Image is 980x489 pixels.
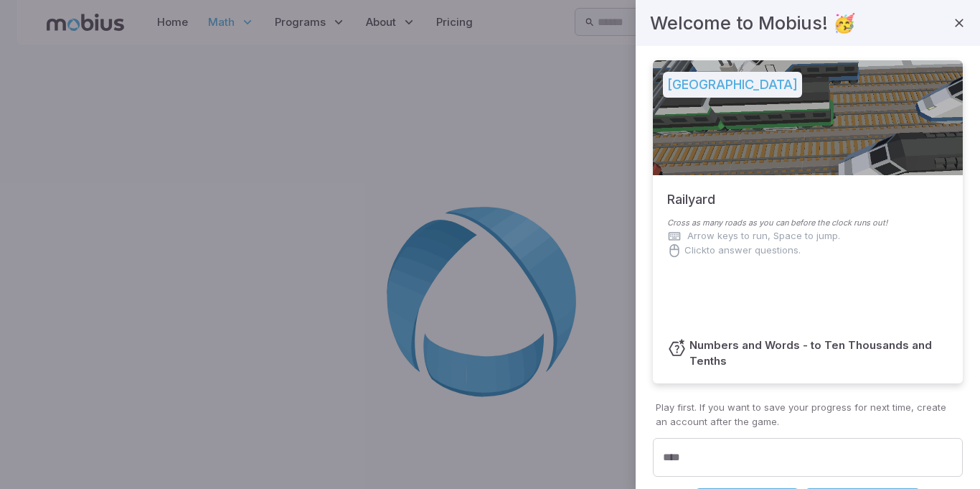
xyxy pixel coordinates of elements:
p: Click to answer questions. [684,243,801,258]
h5: [GEOGRAPHIC_DATA] [663,72,802,98]
h5: Railyard [667,175,715,210]
h4: Welcome to Mobius! 🥳 [650,9,856,37]
p: Play first. If you want to save your progress for next time, create an account after the game. [656,401,960,429]
p: Cross as many roads as you can before the clock runs out! [667,217,948,229]
h6: Numbers and Words - to Ten Thousands and Tenths [689,337,948,369]
p: Arrow keys to run, Space to jump. [687,229,840,243]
